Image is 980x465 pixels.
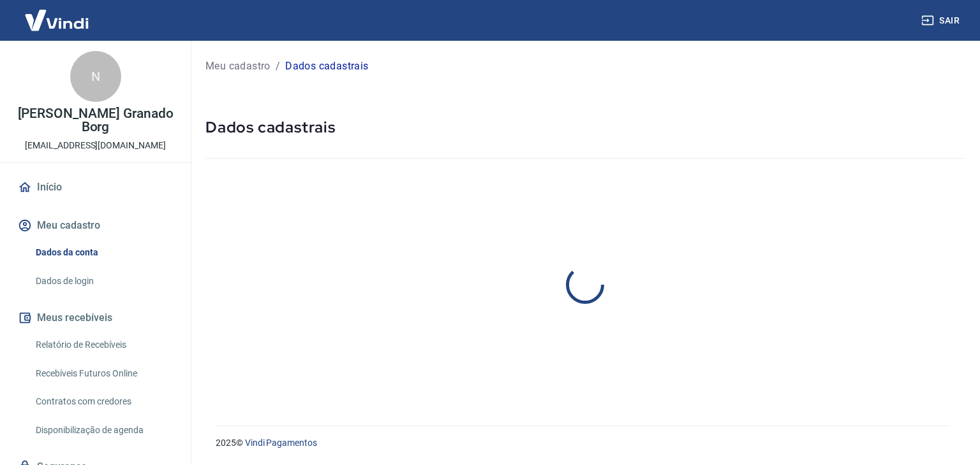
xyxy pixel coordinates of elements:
[276,59,280,74] p: /
[10,107,181,134] p: [PERSON_NAME] Granado Borg
[245,438,317,448] a: Vindi Pagamentos
[216,436,949,450] p: 2025 ©
[31,268,175,294] a: Dados de login
[205,117,965,138] h5: Dados cadastrais
[31,389,175,415] a: Contratos com credores
[285,59,368,74] p: Dados cadastrais
[70,51,121,102] div: N
[919,9,965,32] button: Sair
[15,211,175,240] button: Meu cadastro
[15,304,175,332] button: Meus recebíveis
[31,417,175,443] a: Disponibilização de agenda
[31,361,175,387] a: Recebíveis Futuros Online
[31,240,175,266] a: Dados da conta
[205,59,271,74] a: Meu cadastro
[31,332,175,358] a: Relatório de Recebíveis
[15,1,98,39] img: Vindi
[25,139,166,152] p: [EMAIL_ADDRESS][DOMAIN_NAME]
[15,173,175,201] a: Início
